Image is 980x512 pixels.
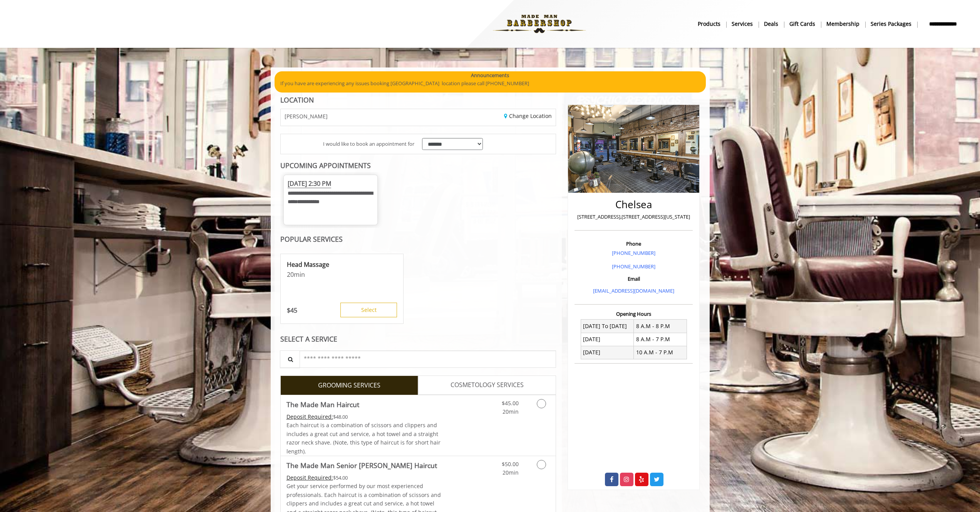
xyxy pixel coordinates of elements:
b: products [698,20,720,28]
a: Series packagesSeries packages [865,18,917,29]
td: [DATE] [581,346,634,359]
span: This service needs some Advance to be paid before we block your appointment [286,474,333,481]
td: 10 A.M - 7 P.M [634,346,687,359]
b: Announcements [471,71,509,79]
a: [PHONE_NUMBER] [612,263,655,270]
a: Change Location [504,112,552,120]
p: If you have are experiencing any issues booking [GEOGRAPHIC_DATA] location please call [PHONE_NUM... [280,79,700,88]
span: $50.00 [502,460,519,468]
span: [PERSON_NAME] [285,113,328,119]
a: [EMAIL_ADDRESS][DOMAIN_NAME] [593,287,674,294]
img: Made Man Barbershop logo [486,3,592,45]
a: Productsproducts [692,18,726,29]
span: This service needs some Advance to be paid before we block your appointment [286,413,333,420]
p: 20min [287,270,397,279]
b: Deals [764,20,778,28]
span: 20min [503,469,519,476]
p: Head Massage [287,260,397,269]
b: Services [732,20,753,28]
h3: Phone [576,241,691,246]
p: [STREET_ADDRESS],[STREET_ADDRESS][US_STATE] [576,213,691,221]
span: $ [287,306,290,315]
span: COSMETOLOGY SERVICES [451,380,524,390]
a: ServicesServices [726,18,759,29]
td: [DATE] [581,333,634,346]
span: [DATE] 2:30 PM [288,179,331,188]
td: [DATE] To [DATE] [581,320,634,333]
b: POPULAR SERVICES [280,234,343,244]
b: LOCATION [280,95,314,104]
td: 8 A.M - 7 P.M [634,333,687,346]
div: $48.00 [286,413,441,421]
div: SELECT A SERVICE [280,335,556,343]
h2: Chelsea [576,199,691,210]
b: UPCOMING APPOINTMENTS [280,161,371,170]
b: The Made Man Haircut [286,399,359,410]
p: 45 [287,306,297,315]
span: Each haircut is a combination of scissors and clippers and includes a great cut and service, a ho... [286,421,441,455]
button: Service Search [280,350,300,368]
b: Series packages [871,20,911,28]
b: The Made Man Senior [PERSON_NAME] Haircut [286,460,437,471]
div: $54.00 [286,473,441,482]
span: GROOMING SERVICES [318,381,380,391]
a: [PHONE_NUMBER] [612,249,655,256]
a: Gift cardsgift cards [784,18,821,29]
span: I would like to book an appointment for [323,140,414,148]
h3: Opening Hours [575,311,693,317]
button: Select [340,303,397,317]
h3: Email [576,276,691,281]
b: gift cards [789,20,815,28]
span: $45.00 [502,399,519,407]
span: 20min [503,408,519,415]
a: DealsDeals [759,18,784,29]
td: 8 A.M - 8 P.M [634,320,687,333]
a: MembershipMembership [821,18,865,29]
b: Membership [826,20,859,28]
